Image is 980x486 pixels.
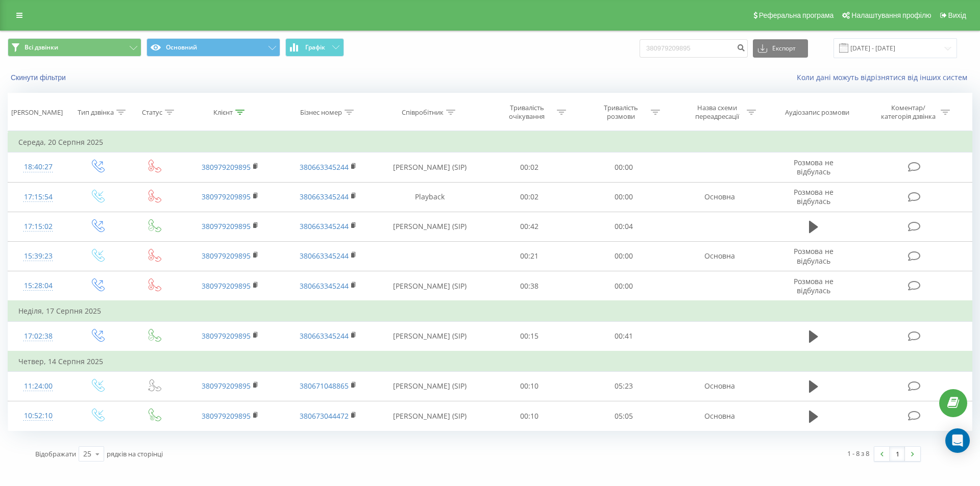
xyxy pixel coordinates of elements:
span: Розмова не відбулась [794,246,834,265]
a: 380663345244 [300,251,349,261]
a: 380979209895 [202,411,251,421]
a: 380663345244 [300,192,349,201]
td: 00:42 [482,212,576,241]
td: Основна [671,241,769,271]
a: 380979209895 [202,221,251,231]
div: Тривалість очікування [500,104,554,121]
td: 00:10 [482,401,576,431]
td: 00:00 [576,271,670,301]
td: 00:00 [576,241,670,271]
div: Клієнт [213,108,233,117]
td: 00:00 [576,152,670,182]
button: Основний [146,38,280,57]
a: 1 [890,447,905,461]
span: Розмова не відбулась [794,276,834,295]
td: [PERSON_NAME] (SIP) [377,152,482,182]
div: [PERSON_NAME] [11,108,63,117]
span: Графік [305,44,325,51]
td: 05:05 [576,401,670,431]
button: Скинути фільтри [8,73,71,82]
div: 15:39:23 [18,246,58,266]
div: Тип дзвінка [78,108,114,117]
td: 00:10 [482,371,576,401]
a: 380673044472 [300,411,349,421]
a: 380979209895 [202,331,251,341]
div: 10:52:10 [18,406,58,426]
div: 11:24:00 [18,376,58,396]
div: Співробітник [402,108,444,117]
span: Вихід [948,11,966,19]
td: Основна [671,182,769,212]
td: 00:15 [482,321,576,351]
td: [PERSON_NAME] (SIP) [377,271,482,301]
td: Середа, 20 Серпня 2025 [8,132,972,152]
a: 380663345244 [300,221,349,231]
a: 380979209895 [202,381,251,391]
a: 380979209895 [202,162,251,172]
span: Розмова не відбулась [794,187,834,206]
span: Реферальна програма [759,11,834,19]
td: Основна [671,401,769,431]
a: 380979209895 [202,281,251,291]
td: [PERSON_NAME] (SIP) [377,321,482,351]
div: Статус [142,108,162,117]
a: Коли дані можуть відрізнятися вiд інших систем [797,72,972,82]
td: Основна [671,371,769,401]
a: 380663345244 [300,281,349,291]
td: 00:41 [576,321,670,351]
td: Playback [377,182,482,212]
div: Аудіозапис розмови [785,108,849,117]
a: 380663345244 [300,162,349,172]
td: Четвер, 14 Серпня 2025 [8,351,972,372]
td: 00:02 [482,152,576,182]
div: Тривалість розмови [594,104,648,121]
div: 25 [83,449,91,459]
button: Всі дзвінки [8,38,141,57]
div: 17:15:54 [18,187,58,207]
a: 380663345244 [300,331,349,341]
td: 00:00 [576,182,670,212]
td: [PERSON_NAME] (SIP) [377,212,482,241]
span: рядків на сторінці [107,449,163,458]
div: Коментар/категорія дзвінка [878,104,938,121]
div: 1 - 8 з 8 [847,448,869,458]
span: Налаштування профілю [851,11,931,19]
span: Розмова не відбулась [794,158,834,176]
div: 18:40:27 [18,157,58,177]
td: [PERSON_NAME] (SIP) [377,371,482,401]
div: 17:15:02 [18,217,58,237]
td: 00:38 [482,271,576,301]
button: Експорт [753,39,808,58]
button: Графік [285,38,344,57]
a: 380979209895 [202,192,251,201]
td: 05:23 [576,371,670,401]
input: Пошук за номером [640,39,748,58]
div: Open Intercom Messenger [945,428,970,453]
div: 15:28:04 [18,276,58,296]
td: 00:04 [576,212,670,241]
a: 380671048865 [300,381,349,391]
td: [PERSON_NAME] (SIP) [377,401,482,431]
td: Неділя, 17 Серпня 2025 [8,301,972,321]
div: Назва схеми переадресації [690,104,744,121]
span: Всі дзвінки [24,43,58,52]
div: 17:02:38 [18,326,58,346]
span: Відображати [35,449,76,458]
td: 00:02 [482,182,576,212]
a: 380979209895 [202,251,251,261]
div: Бізнес номер [300,108,342,117]
td: 00:21 [482,241,576,271]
